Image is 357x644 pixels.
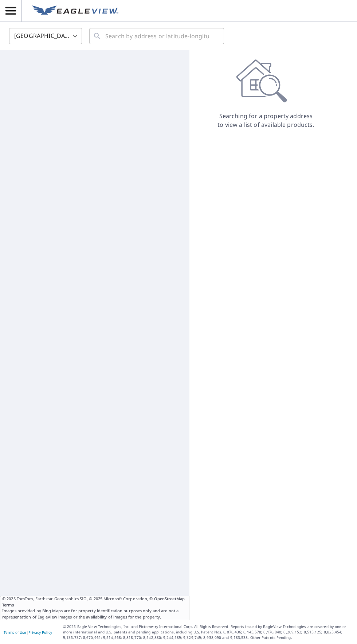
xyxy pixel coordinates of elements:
div: [GEOGRAPHIC_DATA] [9,26,82,46]
a: Terms of Use [4,630,26,635]
a: EV Logo [28,1,123,21]
a: Privacy Policy [28,630,52,635]
input: Search by address or latitude-longitude [105,26,209,46]
a: OpenStreetMap [154,596,185,601]
p: Searching for a property address to view a list of available products. [217,112,315,129]
span: © 2025 TomTom, Earthstar Geographics SIO, © 2025 Microsoft Corporation, © [2,596,187,608]
a: Terms [2,602,14,608]
img: EV Logo [32,5,118,16]
p: © 2025 Eagle View Technologies, Inc. and Pictometry International Corp. All Rights Reserved. Repo... [63,624,353,640]
p: | [4,630,52,635]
